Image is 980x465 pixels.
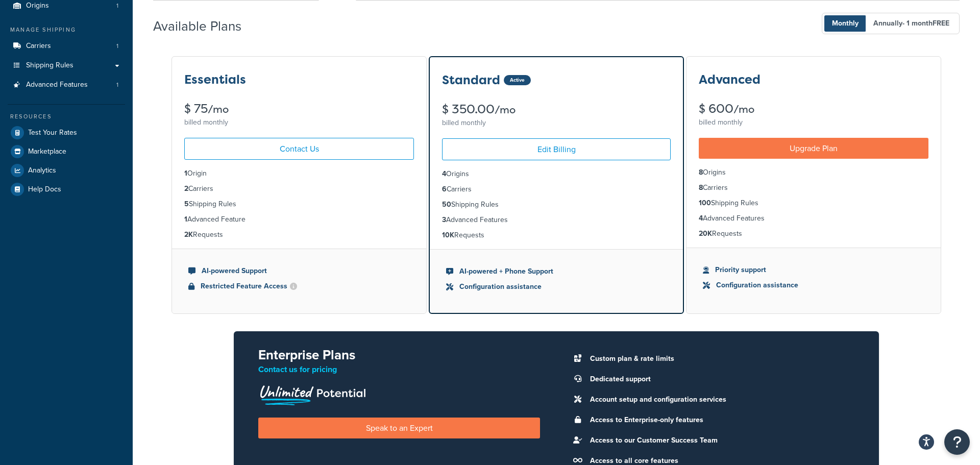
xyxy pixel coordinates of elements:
[866,15,957,32] span: Annually
[8,76,125,94] li: Advanced Features
[446,266,667,277] li: AI-powered + Phone Support
[902,18,949,29] span: - 1 month
[116,81,118,89] span: 1
[585,372,854,386] li: Dedicated support
[8,76,125,94] a: Advanced Features 1
[699,228,712,239] strong: 20K
[184,229,414,240] li: Requests
[26,2,49,10] span: Origins
[699,73,761,86] h3: Advanced
[184,199,189,209] strong: 5
[28,166,56,175] span: Analytics
[184,199,414,210] li: Shipping Rules
[824,15,866,32] span: Monthly
[442,103,671,116] div: $ 350.00
[26,81,88,89] span: Advanced Features
[184,214,414,225] li: Advanced Feature
[8,26,125,34] div: Manage Shipping
[442,184,671,195] li: Carriers
[184,214,187,225] strong: 1
[258,348,540,362] h2: Enterprise Plans
[184,183,188,194] strong: 2
[699,228,928,239] li: Requests
[28,148,66,156] span: Marketplace
[8,142,125,161] a: Marketplace
[8,161,125,180] a: Analytics
[184,115,414,130] div: billed monthly
[8,180,125,199] a: Help Docs
[585,413,854,427] li: Access to Enterprise-only features
[28,129,77,137] span: Test Your Rates
[699,138,928,159] a: Upgrade Plan
[8,37,125,56] li: Carriers
[703,264,924,276] li: Priority support
[442,214,446,225] strong: 3
[699,182,703,193] strong: 8
[184,168,187,179] strong: 1
[442,230,671,241] li: Requests
[442,214,671,226] li: Advanced Features
[699,167,928,178] li: Origins
[442,230,454,240] strong: 10K
[699,115,928,130] div: billed monthly
[504,75,531,85] div: Active
[184,183,414,194] li: Carriers
[208,102,229,116] small: /mo
[703,280,924,291] li: Configuration assistance
[733,102,754,116] small: /mo
[933,18,949,29] b: FREE
[184,229,193,240] strong: 2K
[822,13,960,34] button: Monthly Annually- 1 monthFREE
[442,138,671,160] a: Edit Billing
[184,138,414,160] a: Contact Us
[8,37,125,56] a: Carriers 1
[184,168,414,179] li: Origin
[699,103,928,115] div: $ 600
[258,362,540,377] p: Contact us for pricing
[8,56,125,75] a: Shipping Rules
[585,352,854,366] li: Custom plan & rate limits
[442,74,500,87] h3: Standard
[442,199,671,210] li: Shipping Rules
[944,429,970,455] button: Open Resource Center
[699,167,703,178] strong: 8
[116,42,118,51] span: 1
[8,112,125,121] div: Resources
[184,73,246,86] h3: Essentials
[699,198,928,209] li: Shipping Rules
[442,199,451,210] strong: 50
[258,382,366,405] img: Unlimited Potential
[26,61,73,70] span: Shipping Rules
[28,185,61,194] span: Help Docs
[8,124,125,142] a: Test Your Rates
[188,265,410,277] li: AI-powered Support
[184,103,414,115] div: $ 75
[442,116,671,130] div: billed monthly
[258,418,540,438] a: Speak to an Expert
[116,2,118,10] span: 1
[442,184,447,194] strong: 6
[585,433,854,448] li: Access to our Customer Success Team
[26,42,51,51] span: Carriers
[585,393,854,407] li: Account setup and configuration services
[699,182,928,193] li: Carriers
[699,213,703,224] strong: 4
[699,213,928,224] li: Advanced Features
[442,168,671,180] li: Origins
[446,281,667,292] li: Configuration assistance
[442,168,446,179] strong: 4
[153,19,257,34] h2: Available Plans
[699,198,711,208] strong: 100
[495,103,516,117] small: /mo
[188,281,410,292] li: Restricted Feature Access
